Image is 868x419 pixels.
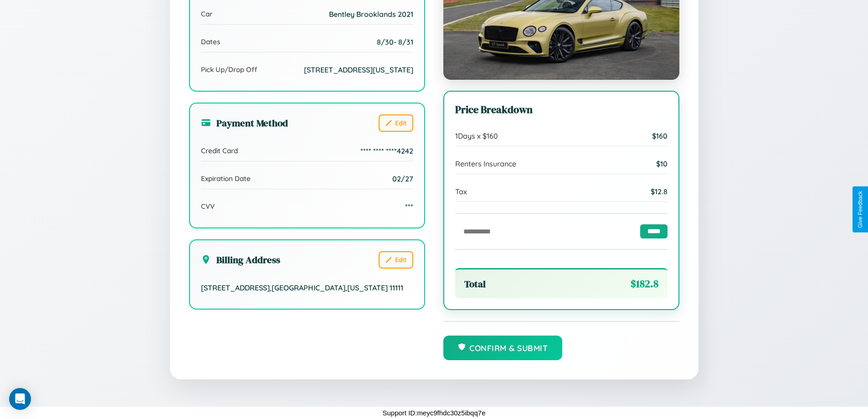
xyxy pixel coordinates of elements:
[201,65,257,74] span: Pick Up/Drop Off
[201,37,220,46] span: Dates
[9,388,31,410] div: Open Intercom Messenger
[383,407,486,419] p: Support ID: meyc9fhdc30z5ibqq7e
[379,251,413,269] button: Edit
[201,10,212,18] span: Car
[651,187,668,196] span: $ 12.8
[656,159,668,168] span: $ 10
[857,191,863,228] div: Give Feedback
[631,277,658,291] span: $ 182.8
[652,131,668,140] span: $ 160
[201,253,280,266] h3: Billing Address
[377,37,413,47] span: 8 / 30 - 8 / 31
[379,114,413,132] button: Edit
[455,159,516,168] span: Renters Insurance
[201,202,215,211] span: CVV
[443,336,563,360] button: Confirm & Submit
[304,65,413,74] span: [STREET_ADDRESS][US_STATE]
[392,174,413,183] span: 02/27
[455,103,668,117] h3: Price Breakdown
[464,277,486,290] span: Total
[201,116,288,129] h3: Payment Method
[329,10,413,19] span: Bentley Brooklands 2021
[201,146,238,155] span: Credit Card
[455,187,467,196] span: Tax
[201,174,251,183] span: Expiration Date
[201,283,403,292] span: [STREET_ADDRESS] , [GEOGRAPHIC_DATA] , [US_STATE] 11111
[455,131,498,140] span: 1 Days x $ 160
